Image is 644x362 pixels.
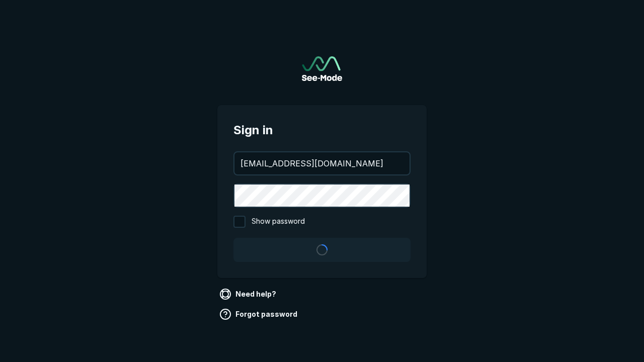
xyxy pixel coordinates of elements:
a: Go to sign in [302,56,342,81]
input: your@email.com [234,152,410,174]
span: Sign in [233,121,411,139]
span: Show password [252,216,305,228]
img: See-Mode Logo [302,56,342,81]
a: Need help? [217,286,280,302]
a: Forgot password [217,306,301,322]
